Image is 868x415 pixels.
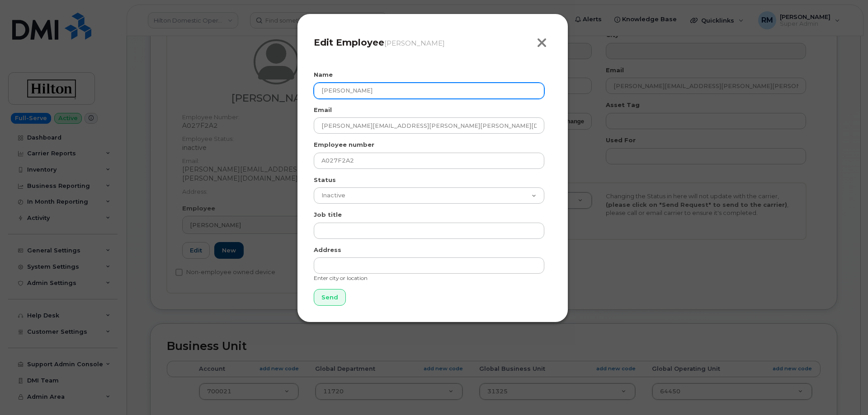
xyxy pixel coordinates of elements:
small: Enter city or location [314,275,368,281]
label: Job title [314,210,342,219]
label: Name [314,70,333,79]
label: Employee number [314,140,374,149]
small: [PERSON_NAME] [384,39,445,47]
iframe: Messenger Launcher [829,376,861,408]
h4: Edit Employee [314,37,552,48]
label: Address [314,246,341,254]
input: Send [314,289,346,306]
label: Status [314,176,336,184]
label: Email [314,106,332,114]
